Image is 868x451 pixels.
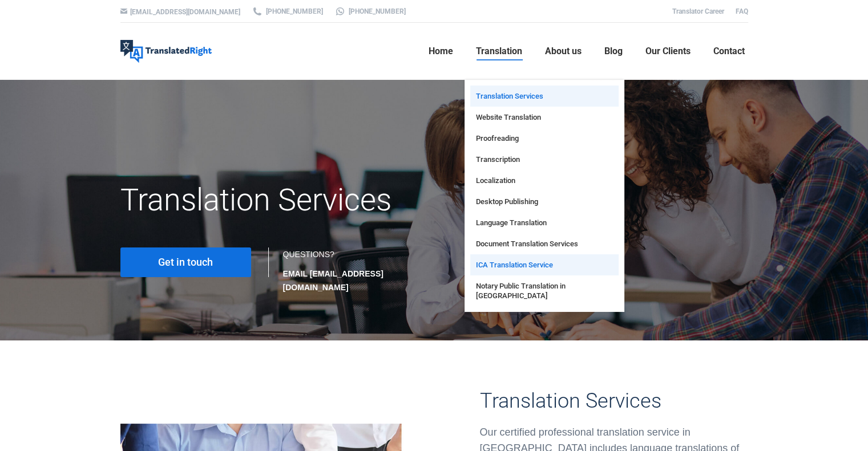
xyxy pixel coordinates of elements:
[470,191,619,212] a: Desktop Publishing
[476,112,541,122] span: Website Translation
[545,46,582,57] span: About us
[283,247,423,294] div: QUESTIONS?
[120,181,533,219] h1: Translation Services
[642,33,694,70] a: Our Clients
[120,247,251,277] a: Get in touch
[476,91,543,101] span: Translation Services
[470,233,619,254] a: Document Translation Services
[473,33,526,70] a: Translation
[476,176,515,185] span: Localization
[120,40,212,63] img: Translated Right
[604,46,623,57] span: Blog
[334,6,406,17] a: [PHONE_NUMBER]
[470,149,619,170] a: Transcription
[425,33,457,70] a: Home
[158,257,213,268] span: Get in touch
[736,7,748,15] a: FAQ
[476,218,547,227] span: Language Translation
[470,254,619,275] a: ICA Translation Service
[130,8,240,16] a: [EMAIL_ADDRESS][DOMAIN_NAME]
[470,107,619,128] a: Website Translation
[476,133,519,143] span: Proofreading
[476,260,553,270] span: ICA Translation Service
[542,33,585,70] a: About us
[710,33,748,70] a: Contact
[283,269,383,292] strong: EMAIL [EMAIL_ADDRESS][DOMAIN_NAME]
[476,46,522,57] span: Translation
[601,33,626,70] a: Blog
[476,197,538,206] span: Desktop Publishing
[713,46,745,57] span: Contact
[252,6,323,17] a: [PHONE_NUMBER]
[429,46,453,57] span: Home
[672,7,724,15] a: Translator Career
[470,275,619,306] a: Notary Public Translation in [GEOGRAPHIC_DATA]
[480,389,748,413] h3: Translation Services
[645,46,691,57] span: Our Clients
[470,170,619,191] a: Localization
[470,212,619,233] a: Language Translation
[470,86,619,107] a: Translation Services
[476,281,613,300] span: Notary Public Translation in [GEOGRAPHIC_DATA]
[476,155,520,164] span: Transcription
[476,239,578,249] span: Document Translation Services
[470,128,619,149] a: Proofreading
